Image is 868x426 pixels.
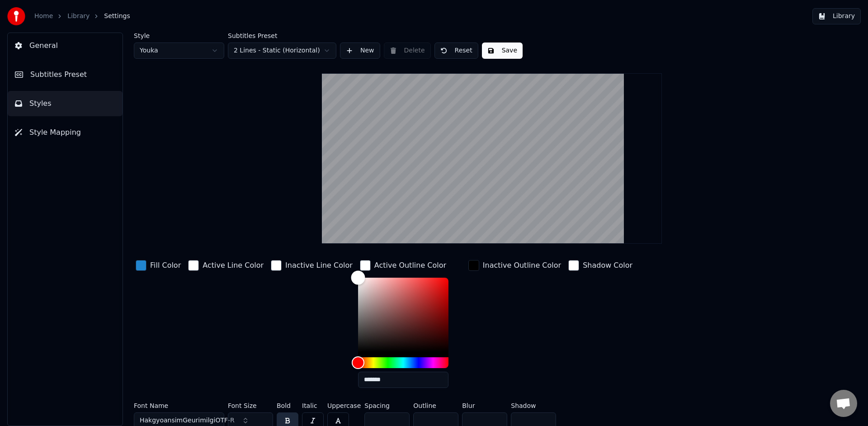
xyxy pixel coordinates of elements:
[812,8,861,24] button: Library
[482,43,523,59] button: Save
[374,260,446,271] div: Active Outline Color
[462,402,507,409] label: Blur
[228,402,273,409] label: Font Size
[29,98,52,109] span: Styles
[29,40,58,51] span: General
[364,402,410,409] label: Spacing
[67,12,90,21] a: Library
[413,402,458,409] label: Outline
[7,7,25,25] img: youka
[830,390,857,417] div: 채팅 열기
[8,120,123,145] button: Style Mapping
[34,12,53,21] a: Home
[358,357,448,368] div: Hue
[302,402,324,409] label: Italic
[34,12,130,21] nav: breadcrumb
[8,91,123,116] button: Styles
[150,260,181,271] div: Fill Color
[228,33,336,39] label: Subtitles Preset
[434,43,478,59] button: Reset
[134,258,183,273] button: Fill Color
[566,258,634,273] button: Shadow Color
[277,402,298,409] label: Bold
[340,43,380,59] button: New
[134,402,224,409] label: Font Name
[358,258,448,273] button: Active Outline Color
[134,33,224,39] label: Style
[327,402,361,409] label: Uppercase
[8,33,123,58] button: General
[104,12,130,21] span: Settings
[30,69,87,80] span: Subtitles Preset
[203,260,264,271] div: Active Line Color
[140,416,235,425] span: HakgyoansimGeurimilgiOTF-R
[8,62,123,87] button: Subtitles Preset
[483,260,561,271] div: Inactive Outline Color
[269,258,354,273] button: Inactive Line Color
[467,258,563,273] button: Inactive Outline Color
[186,258,265,273] button: Active Line Color
[511,402,556,409] label: Shadow
[285,260,353,271] div: Inactive Line Color
[29,127,81,138] span: Style Mapping
[583,260,632,271] div: Shadow Color
[358,278,448,352] div: Color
